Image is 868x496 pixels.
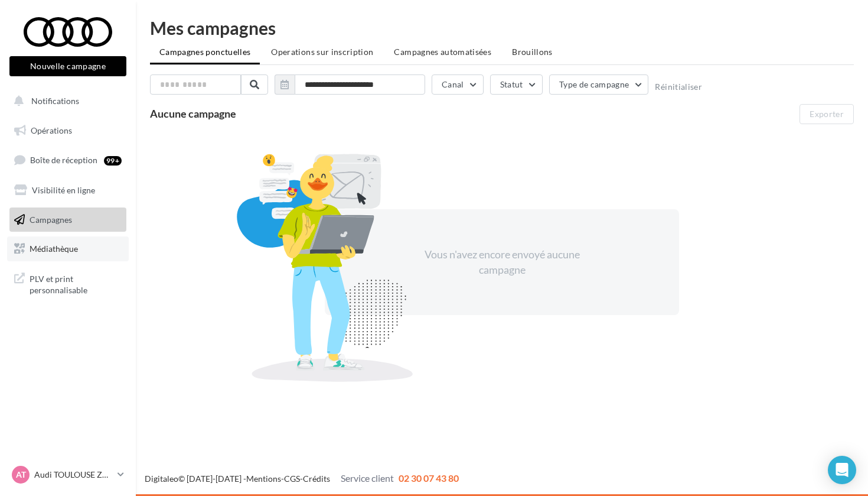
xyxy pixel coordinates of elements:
span: AT [16,469,26,481]
a: Digitaleo [145,474,178,484]
span: Operations sur inscription [271,47,373,57]
a: Opérations [7,118,129,143]
span: Visibilité en ligne [32,185,95,195]
span: Notifications [31,96,79,106]
span: Campagnes automatisées [394,47,491,57]
a: PLV et print personnalisable [7,266,129,301]
div: Open Intercom Messenger [828,456,856,484]
span: Boîte de réception [30,155,97,165]
div: Mes campagnes [150,19,854,37]
a: CGS [284,474,300,484]
div: Vous n'avez encore envoyé aucune campagne [400,247,603,277]
span: PLV et print personnalisable [30,271,122,296]
a: Visibilité en ligne [7,178,129,203]
span: Service client [341,472,394,484]
span: 02 30 07 43 80 [399,472,459,484]
a: Crédits [303,474,330,484]
button: Exporter [800,104,854,124]
span: © [DATE]-[DATE] - - - [145,474,459,484]
button: Nouvelle campagne [9,56,126,76]
button: Réinitialiser [655,82,702,92]
button: Canal [432,74,484,95]
button: Notifications [7,89,124,114]
a: Campagnes [7,208,129,232]
a: Médiathèque [7,236,129,261]
div: 99+ [104,156,122,166]
a: AT Audi TOULOUSE ZAC [9,463,126,486]
span: Aucune campagne [150,107,236,120]
button: Type de campagne [549,74,649,95]
span: Brouillons [512,47,553,57]
p: Audi TOULOUSE ZAC [34,469,113,481]
a: Boîte de réception99+ [7,147,129,173]
span: Médiathèque [30,244,78,254]
a: Mentions [246,474,281,484]
button: Statut [490,74,543,95]
span: Campagnes [30,214,72,224]
span: Opérations [31,125,72,135]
